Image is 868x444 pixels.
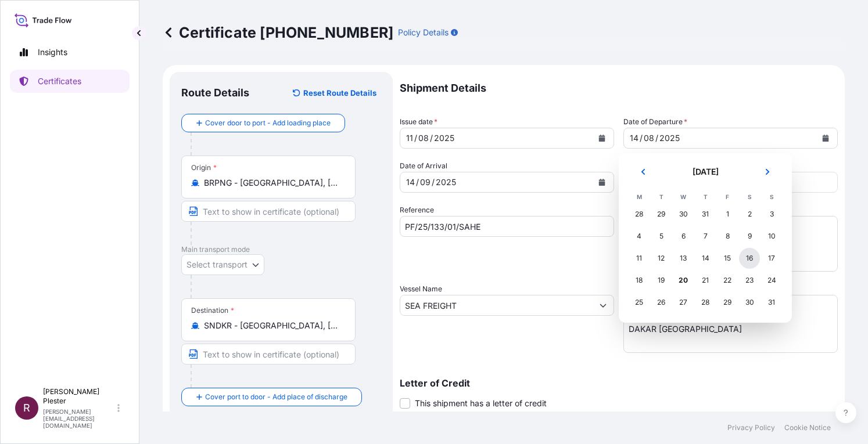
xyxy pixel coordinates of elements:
button: Previous [630,163,656,181]
th: T [694,190,716,203]
th: W [672,190,694,203]
th: S [761,190,783,203]
div: Tuesday 5 August 2025 [651,226,672,247]
div: August 2025 [628,163,783,313]
div: Wednesday 30 July 2025 [673,204,694,225]
div: Saturday 2 August 2025 [739,204,760,225]
div: Saturday 30 August 2025 [739,292,760,313]
p: Certificate [PHONE_NUMBER] [163,23,393,42]
div: Friday 1 August 2025 [717,204,738,225]
div: Monday 4 August 2025 [629,226,650,247]
table: August 2025 [628,190,783,313]
div: Sunday 3 August 2025 [761,204,782,225]
div: Tuesday 19 August 2025 [651,270,672,291]
div: Friday 8 August 2025 [717,226,738,247]
div: Wednesday 13 August 2025 [673,248,694,269]
h2: [DATE] [663,166,748,178]
th: M [628,190,650,203]
div: Friday 29 August 2025 [717,292,738,313]
div: Thursday 7 August 2025 [695,226,716,247]
div: Tuesday 29 July 2025 [651,204,672,225]
div: Sunday 17 August 2025 [761,248,782,269]
div: Wednesday 27 August 2025 [673,292,694,313]
div: Monday 28 July 2025 [629,204,650,225]
p: Policy Details [398,27,449,38]
div: Today, Wednesday 20 August 2025 [673,270,694,291]
div: Tuesday 26 August 2025 [651,292,672,313]
div: Saturday 9 August 2025 [739,226,760,247]
div: Friday 22 August 2025 [717,270,738,291]
div: Thursday 14 August 2025 selected [695,248,716,269]
div: Saturday 16 August 2025 [739,248,760,269]
div: Monday 25 August 2025 [629,292,650,313]
div: Thursday 28 August 2025 [695,292,716,313]
th: T [650,190,672,203]
div: Sunday 31 August 2025 [761,292,782,313]
div: Sunday 10 August 2025 [761,226,782,247]
th: S [738,190,761,203]
div: Sunday 24 August 2025 [761,270,782,291]
div: Wednesday 6 August 2025 [673,226,694,247]
div: Saturday 23 August 2025 [739,270,760,291]
button: Next [755,163,780,181]
div: Monday 18 August 2025 [629,270,650,291]
th: F [716,190,738,203]
section: Calendar [619,153,792,323]
div: Thursday 31 July 2025 [695,204,716,225]
div: Friday 15 August 2025 [717,248,738,269]
div: Monday 11 August 2025 [629,248,650,269]
div: Thursday 21 August 2025 [695,270,716,291]
div: Tuesday 12 August 2025 [651,248,672,269]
